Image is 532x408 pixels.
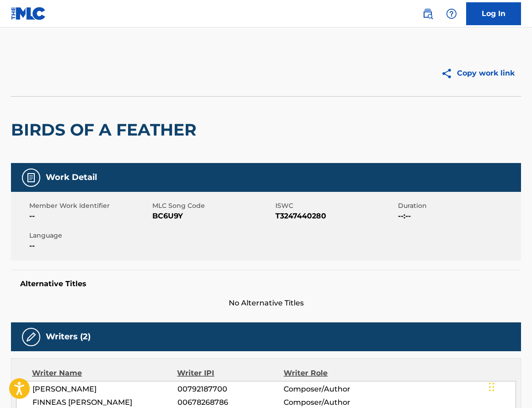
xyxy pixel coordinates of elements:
[177,384,284,395] span: 00792187700
[177,397,284,408] span: 00678268786
[489,373,494,401] div: Drag
[26,332,37,343] img: Writers
[398,201,519,211] span: Duration
[422,8,433,19] img: search
[152,201,273,211] span: MLC Song Code
[26,172,37,183] img: Work Detail
[46,332,91,342] h5: Writers (2)
[446,8,457,19] img: help
[284,397,380,408] span: Composer/Author
[466,2,521,25] a: Log In
[435,62,521,85] button: Copy work link
[275,211,396,222] span: T3247440280
[284,368,381,379] div: Writer Role
[32,397,177,408] span: FINNEAS [PERSON_NAME]
[29,240,150,251] span: --
[284,384,380,395] span: Composer/Author
[441,68,457,79] img: Copy work link
[11,7,46,20] img: MLC Logo
[29,201,150,211] span: Member Work Identifier
[29,231,150,240] span: Language
[46,172,97,183] h5: Work Detail
[275,201,396,211] span: ISWC
[152,211,273,222] span: BC6U9Y
[32,368,177,379] div: Writer Name
[29,211,150,222] span: --
[11,298,521,309] span: No Alternative Titles
[442,5,461,23] div: Help
[398,211,519,222] span: --:--
[20,279,512,288] h5: Alternative Titles
[177,368,284,379] div: Writer IPI
[419,5,437,23] a: Public Search
[32,384,177,395] span: [PERSON_NAME]
[486,364,532,408] iframe: Chat Widget
[11,120,201,140] h2: BIRDS OF A FEATHER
